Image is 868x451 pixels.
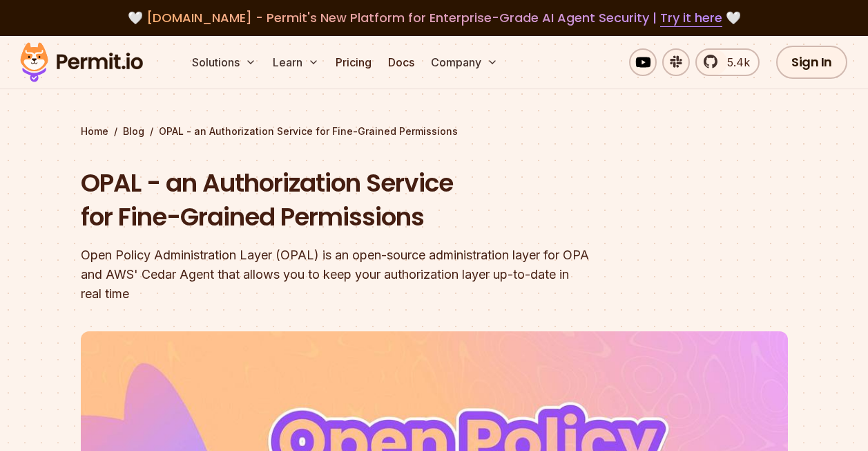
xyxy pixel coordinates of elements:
a: Try it here [660,9,722,27]
button: Solutions [186,48,262,76]
button: Learn [267,48,325,76]
a: 5.4k [695,48,760,76]
a: Blog [123,125,144,138]
div: 🤍 🤍 [33,8,835,28]
img: Permit logo [14,39,149,86]
span: 5.4k [719,54,750,71]
span: [DOMAIN_NAME] - Permit's New Platform for Enterprise-Grade AI Agent Security | [146,9,722,26]
button: Company [425,48,503,76]
div: / / [81,125,788,138]
a: Home [81,125,108,138]
a: Pricing [330,48,377,76]
div: Open Policy Administration Layer (OPAL) is an open-source administration layer for OPA and AWS' C... [81,246,611,304]
h1: OPAL - an Authorization Service for Fine-Grained Permissions [81,166,611,234]
a: Docs [383,48,420,76]
a: Sign In [776,46,847,79]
